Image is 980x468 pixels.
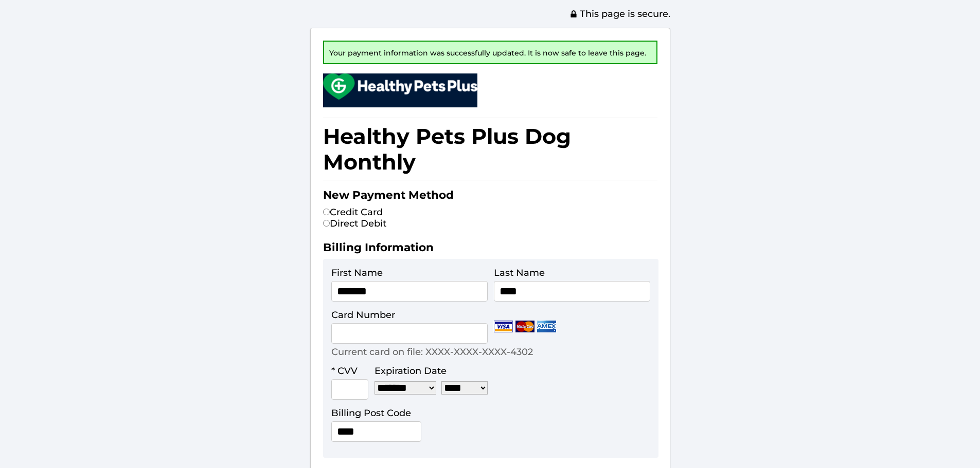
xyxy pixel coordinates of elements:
span: This page is secure. [569,8,670,20]
label: Billing Post Code [331,407,411,419]
p: Current card on file: XXXX-XXXX-XXXX-4302 [331,346,533,358]
label: First Name [331,267,383,278]
img: Amex [537,321,556,332]
span: Your payment information was successfully updated. It is now safe to leave this page. [329,48,646,58]
h2: Billing Information [323,240,657,259]
img: small.png [323,73,477,100]
label: Card Number [331,309,395,321]
label: Credit Card [323,207,383,218]
h2: New Payment Method [323,188,657,207]
img: Visa [494,321,513,332]
input: Direct Debit [323,220,330,227]
label: * CVV [331,365,358,377]
input: Credit Card [323,209,330,215]
img: Mastercard [515,321,534,332]
label: Last Name [494,267,545,278]
label: Direct Debit [323,218,386,229]
label: Expiration Date [375,365,447,377]
h1: Healthy Pets Plus Dog Monthly [323,118,657,180]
